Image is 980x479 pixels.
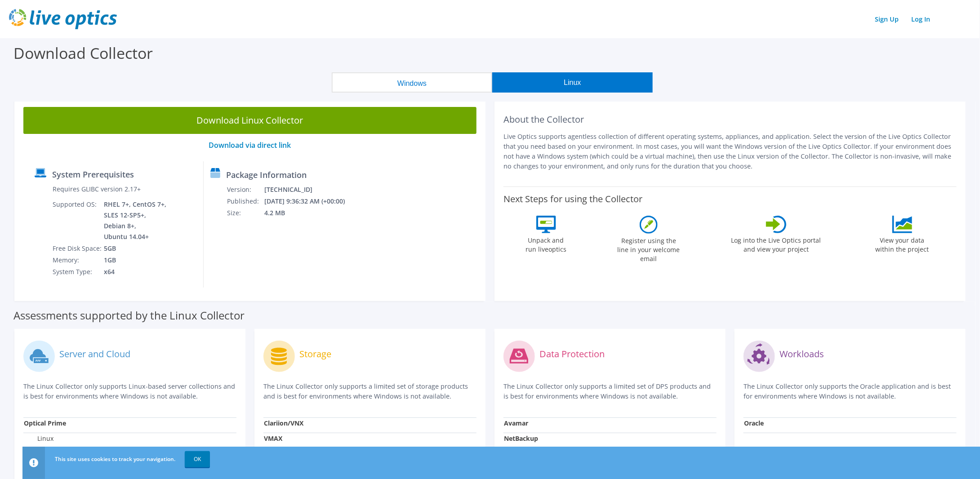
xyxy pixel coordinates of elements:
[52,170,134,179] label: System Prerequisites
[731,233,822,254] label: Log into the Live Optics portal and view your project
[55,455,175,463] span: This site uses cookies to track your navigation.
[227,207,264,219] td: Size:
[264,207,357,219] td: 4.2 MB
[492,72,653,93] button: Linux
[503,132,957,171] p: Live Optics supports agentless collection of different operating systems, appliances, and applica...
[871,13,904,26] a: Sign Up
[615,234,682,263] label: Register using the line in your welcome email
[227,195,264,207] td: Published:
[263,381,477,401] p: The Linux Collector only supports a limited set of storage products and is best for environments ...
[332,72,492,93] button: Windows
[209,140,291,150] a: Download via direct link
[264,195,357,207] td: [DATE] 9:36:32 AM (+00:00)
[744,381,957,401] p: The Linux Collector only supports the Oracle application and is best for environments where Windo...
[185,451,210,467] a: OK
[9,9,117,29] img: live_optics_svg.svg
[24,434,53,443] label: Linux
[299,350,331,359] label: Storage
[103,254,168,266] td: 1GB
[103,199,168,243] td: RHEL 7+, CentOS 7+, SLES 12-SP5+, Debian 8+, Ubuntu 14.04+
[503,114,957,125] h2: About the Collector
[907,13,935,26] a: Log In
[23,381,236,401] p: The Linux Collector only supports Linux-based server collections and is best for environments whe...
[504,434,538,443] strong: NetBackup
[103,266,168,278] td: x64
[52,243,103,254] td: Free Disk Space:
[264,184,357,195] td: [TECHNICAL_ID]
[539,350,605,359] label: Data Protection
[103,243,168,254] td: 5GB
[13,311,245,320] label: Assessments supported by the Linux Collector
[526,233,567,254] label: Unpack and run liveoptics
[264,434,282,443] strong: VMAX
[744,419,764,427] strong: Oracle
[59,350,130,359] label: Server and Cloud
[870,233,935,254] label: View your data within the project
[13,43,153,63] label: Download Collector
[52,199,103,243] td: Supported OS:
[24,419,66,427] strong: Optical Prime
[503,194,642,204] label: Next Steps for using the Collector
[53,185,141,194] label: Requires GLIBC version 2.17+
[23,107,477,134] a: Download Linux Collector
[52,254,103,266] td: Memory:
[226,170,307,179] label: Package Information
[264,419,303,427] strong: Clariion/VNX
[503,381,717,401] p: The Linux Collector only supports a limited set of DPS products and is best for environments wher...
[780,350,824,359] label: Workloads
[504,419,528,427] strong: Avamar
[227,184,264,195] td: Version:
[52,266,103,278] td: System Type:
